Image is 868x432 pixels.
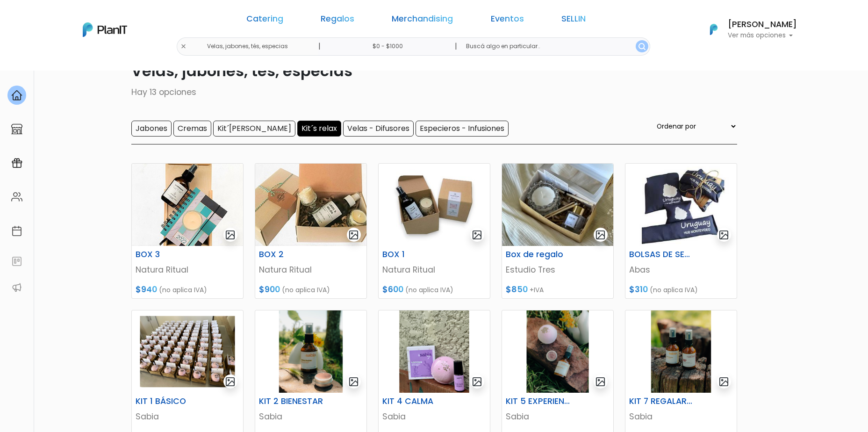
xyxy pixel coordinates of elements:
a: SELLIN [561,15,586,26]
p: Natura Ritual [136,264,239,276]
img: campaigns-02234683943229c281be62815700db0a1741e53638e28bf9629b52c665b00959.svg [11,158,22,169]
img: gallery-light [595,376,606,387]
span: $310 [629,284,648,295]
h6: BOLSAS DE SEMILLAS [624,250,700,259]
p: Ver más opciones [728,32,797,39]
img: thumb_Dise%C3%B1o_sin_t%C3%ADtulo_-_2025-02-12T143447.553.png [379,310,490,393]
img: gallery-light [718,230,729,240]
h6: KIT 1 BÁSICO [130,396,207,406]
p: Natura Ritual [259,264,363,276]
img: gallery-light [225,230,236,240]
img: PlanIt Logo [703,19,724,40]
img: gallery-light [348,230,359,240]
span: (no aplica IVA) [159,285,207,295]
div: ¿Necesitás ayuda? [48,9,135,27]
img: thumb_Dise%C3%B1o_sin_t%C3%ADtulo_-_2025-02-12T125603.795.png [255,310,366,393]
a: Eventos [491,15,524,26]
img: thumb_WhatsApp_Image_2023-08-17_at_15.38.27.jpeg [625,164,737,246]
img: thumb_image__copia___copia_-Photoroom__50_.jpg [379,164,490,246]
h6: KIT 5 EXPERIENCIAS [500,396,577,406]
p: | [318,41,321,52]
input: Jabones [131,121,172,137]
img: thumb_WhatsApp_Image_2021-10-19_at_21.05.51portada.jpeg [255,164,366,246]
h6: KIT 2 BIENESTAR [253,396,330,406]
p: Sabia [259,410,363,423]
img: thumb_Dise%C3%B1o_sin_t%C3%ADtulo_-_2025-02-12T125112.828.png [132,310,243,393]
p: | [455,41,457,52]
h6: KIT 4 CALMA [377,396,453,406]
a: gallery-light BOX 2 Natura Ritual $900 (no aplica IVA) [255,163,367,299]
img: calendar-87d922413cdce8b2cf7b7f5f62616a5cf9e4887200fb71536465627b3292af00.svg [11,225,22,237]
input: Especieros - Infusiones [416,121,509,137]
img: gallery-light [225,376,236,387]
a: gallery-light BOLSAS DE SEMILLAS Abas $310 (no aplica IVA) [625,163,737,299]
h6: BOX 3 [130,250,207,259]
img: thumb_Dise%C3%B1o_sin_t%C3%ADtulo_-_2025-02-12T144929.542.png [625,310,737,393]
img: gallery-light [595,230,606,240]
img: thumb_WhatsApp_Image_2021-10-19_at_21.03.51__1_portada.jpeg [132,164,243,246]
h6: BOX 2 [253,250,330,259]
h6: [PERSON_NAME] [728,21,797,29]
a: Regalos [321,15,354,26]
span: $900 [259,284,280,295]
img: partners-52edf745621dab592f3b2c58e3bca9d71375a7ef29c3b500c9f145b62cc070d4.svg [11,282,22,293]
input: Buscá algo en particular.. [459,37,650,56]
img: feedback-78b5a0c8f98aac82b08bfc38622c3050aee476f2c9584af64705fc4e61158814.svg [11,256,22,267]
img: thumb_IMG_7919.jpeg [502,164,613,246]
span: (no aplica IVA) [405,285,453,295]
img: gallery-light [348,376,359,387]
span: (no aplica IVA) [650,285,698,295]
input: Velas - Difusores [343,121,414,137]
a: gallery-light BOX 1 Natura Ritual $600 (no aplica IVA) [378,163,490,299]
img: gallery-light [472,230,482,240]
img: gallery-light [472,376,482,387]
a: gallery-light Box de regalo Estudio Tres $850 +IVA [502,163,614,299]
img: thumb_Dise%C3%B1o_sin_t%C3%ADtulo_-_2025-02-12T144427.764.png [502,310,613,393]
p: Sabia [382,410,486,423]
p: Hay 13 opciones [131,86,737,98]
img: search_button-432b6d5273f82d61273b3651a40e1bd1b912527efae98b1b7a1b2c0702e16a8d.svg [638,43,646,50]
p: Sabia [136,410,239,423]
p: Sabia [506,410,610,423]
span: $940 [136,284,157,295]
a: gallery-light BOX 3 Natura Ritual $940 (no aplica IVA) [131,163,244,299]
img: gallery-light [718,376,729,387]
p: Estudio Tres [506,264,610,276]
input: Kit´s relax [297,121,341,137]
button: PlanIt Logo [PERSON_NAME] Ver más opciones [698,17,797,42]
h6: Box de regalo [500,250,577,259]
img: home-e721727adea9d79c4d83392d1f703f7f8bce08238fde08b1acbfd93340b81755.svg [11,90,22,101]
span: $850 [506,284,528,295]
input: Cremas [173,121,211,137]
p: Natura Ritual [382,264,486,276]
span: +IVA [530,285,544,295]
span: $600 [382,284,403,295]
img: close-6986928ebcb1d6c9903e3b54e860dbc4d054630f23adef3a32610726dff6a82b.svg [180,43,187,50]
span: (no aplica IVA) [282,285,330,295]
a: Merchandising [392,15,453,26]
img: marketplace-4ceaa7011d94191e9ded77b95e3339b90024bf715f7c57f8cf31f2d8c509eaba.svg [11,123,22,135]
img: PlanIt Logo [83,22,127,37]
h6: BOX 1 [377,250,453,259]
p: Sabia [629,410,733,423]
input: Kit´[PERSON_NAME] [213,121,295,137]
h6: KIT 7 REGALARSE [624,396,700,406]
p: Velas, jabones, tés, especias [131,60,737,82]
img: people-662611757002400ad9ed0e3c099ab2801c6687ba6c219adb57efc949bc21e19d.svg [11,191,22,202]
a: Catering [246,15,283,26]
p: Abas [629,264,733,276]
